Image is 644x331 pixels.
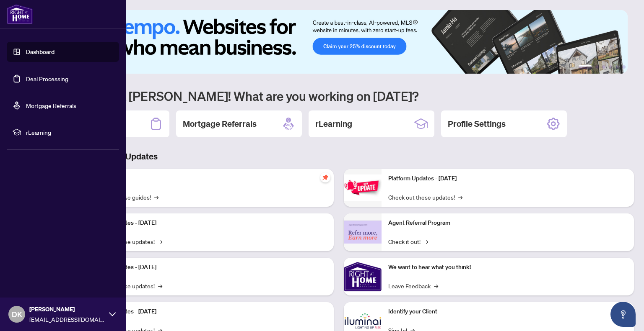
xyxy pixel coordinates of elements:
a: Dashboard [26,48,55,56]
img: logo [7,4,33,24]
span: → [158,281,162,290]
img: We want to hear what you think! [344,258,382,295]
a: Deal Processing [26,75,68,82]
img: Platform Updates - June 23, 2025 [344,174,382,201]
a: Leave Feedback→ [388,281,438,290]
p: Identify your Client [388,307,627,316]
span: DK [12,308,22,320]
img: Agent Referral Program [344,221,382,244]
button: 4 [609,65,612,69]
span: rLearning [26,128,113,137]
p: Self-Help [88,174,327,183]
p: Platform Updates - [DATE] [88,307,327,316]
img: Slide 0 [44,10,628,74]
a: Check out these updates!→ [388,192,462,202]
a: Check it out!→ [388,237,428,246]
button: 2 [595,65,599,69]
p: We want to hear what you think! [388,263,627,272]
p: Agent Referral Program [388,218,627,228]
span: → [154,192,158,202]
span: pushpin [320,172,330,182]
button: Open asap [610,302,636,327]
span: [PERSON_NAME] [29,305,105,314]
button: 3 [602,65,605,69]
button: 5 [615,65,619,69]
button: 1 [579,65,592,69]
h1: Welcome back [PERSON_NAME]! What are you working on [DATE]? [44,88,634,104]
span: → [424,237,428,246]
h2: Profile Settings [448,118,506,130]
h2: rLearning [315,118,352,130]
span: [EMAIL_ADDRESS][DOMAIN_NAME] [29,315,105,324]
p: Platform Updates - [DATE] [88,218,327,228]
a: Mortgage Referrals [26,102,76,109]
p: Platform Updates - [DATE] [388,174,627,183]
span: → [434,281,438,290]
span: → [158,237,162,246]
button: 6 [622,65,626,69]
h3: Brokerage & Industry Updates [44,151,634,162]
h2: Mortgage Referrals [183,118,257,130]
p: Platform Updates - [DATE] [88,263,327,272]
span: → [458,192,462,202]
